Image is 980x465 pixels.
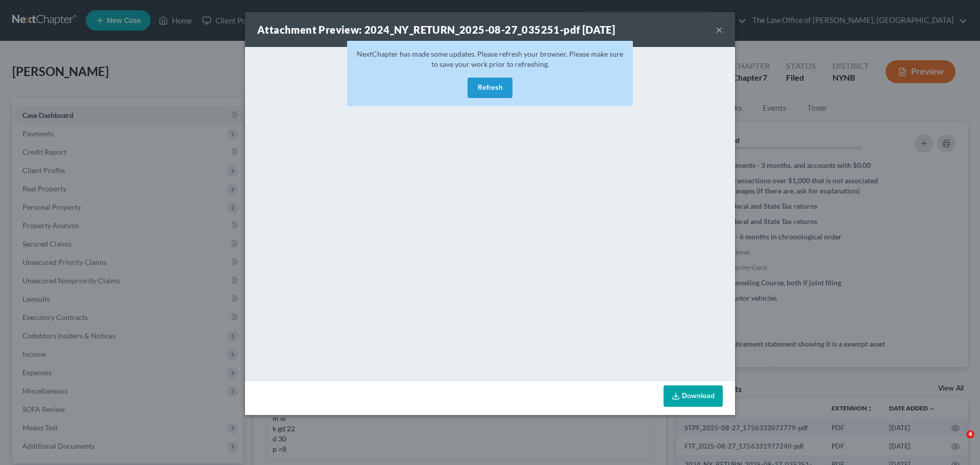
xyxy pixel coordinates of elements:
[468,78,512,98] button: Refresh
[257,23,615,36] strong: Attachment Preview: 2024_NY_RETURN_2025-08-27_035251-pdf [DATE]
[664,385,723,407] a: Download
[357,50,623,68] span: NextChapter has made some updates. Please refresh your browser. Please make sure to save your wor...
[245,47,735,379] iframe: <object ng-attr-data='[URL][DOMAIN_NAME]' type='application/pdf' width='100%' height='650px'></ob...
[716,23,723,36] button: ×
[966,430,974,438] span: 4
[945,430,970,455] iframe: Intercom live chat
